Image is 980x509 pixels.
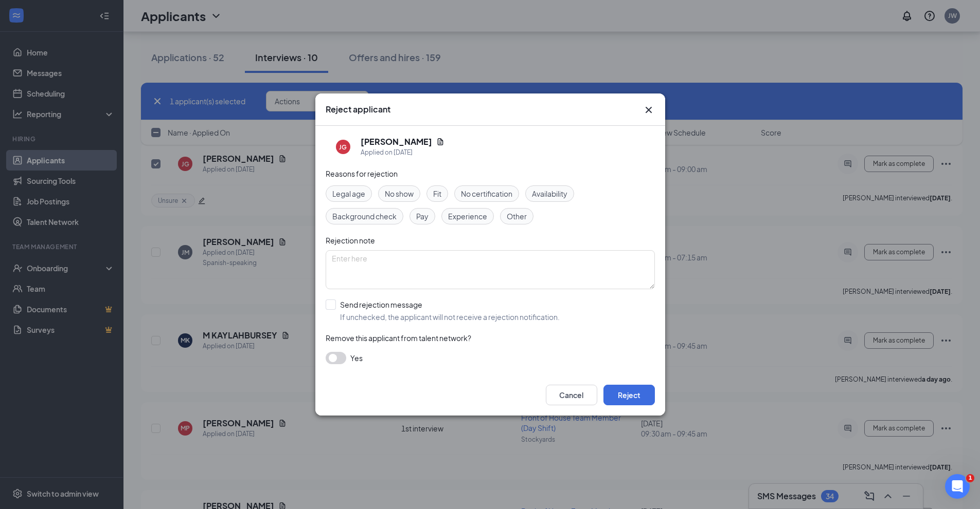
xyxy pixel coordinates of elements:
[361,147,444,158] div: Applied on [DATE]
[350,352,363,364] span: Yes
[461,188,512,199] span: No certification
[966,474,974,482] span: 1
[546,385,597,405] button: Cancel
[326,169,398,178] span: Reasons for rejection
[361,136,432,147] h5: [PERSON_NAME]
[643,104,655,116] button: Close
[326,236,375,245] span: Rejection note
[339,143,347,152] div: JG
[326,333,471,343] span: Remove this applicant from talent network?
[332,188,365,199] span: Legal age
[326,104,390,115] h3: Reject applicant
[945,474,970,499] iframe: Intercom live chat
[603,385,655,405] button: Reject
[643,104,655,116] svg: Cross
[433,188,441,199] span: Fit
[532,188,567,199] span: Availability
[416,211,429,222] span: Pay
[332,211,397,222] span: Background check
[385,188,414,199] span: No show
[448,211,487,222] span: Experience
[507,211,527,222] span: Other
[436,138,444,146] svg: Document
